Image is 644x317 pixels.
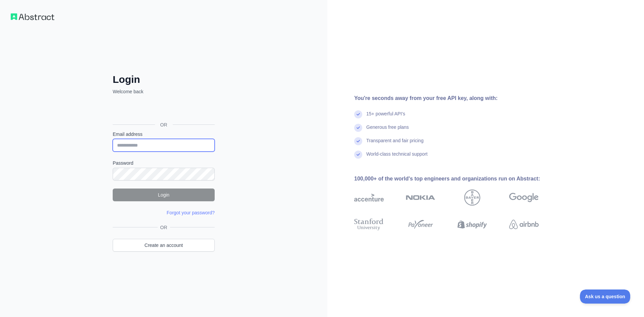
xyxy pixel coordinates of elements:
[354,137,362,145] img: check mark
[354,94,560,102] div: You're seconds away from your free API key, along with:
[113,189,215,201] button: Login
[113,131,215,138] label: Email address
[113,160,215,166] label: Password
[354,151,362,159] img: check mark
[406,217,435,232] img: payoneer
[458,217,487,232] img: shopify
[113,88,215,95] p: Welcome back
[113,73,215,86] h2: Login
[354,110,362,118] img: check mark
[354,175,560,183] div: 100,000+ of the world's top engineers and organizations run on Abstract:
[158,224,170,231] span: OR
[109,102,217,117] iframe: Sign in with Google Button
[11,13,54,20] img: Workflow
[580,289,631,304] iframe: Toggle Customer Support
[366,110,405,124] div: 15+ powerful API's
[167,210,215,215] a: Forgot your password?
[354,190,384,206] img: accenture
[464,190,480,206] img: bayer
[354,124,362,132] img: check mark
[155,121,173,128] span: OR
[366,124,409,137] div: Generous free plans
[366,151,428,164] div: World-class technical support
[509,217,539,232] img: airbnb
[366,137,424,151] div: Transparent and fair pricing
[113,239,215,252] a: Create an account
[509,190,539,206] img: google
[406,190,435,206] img: nokia
[354,217,384,232] img: stanford university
